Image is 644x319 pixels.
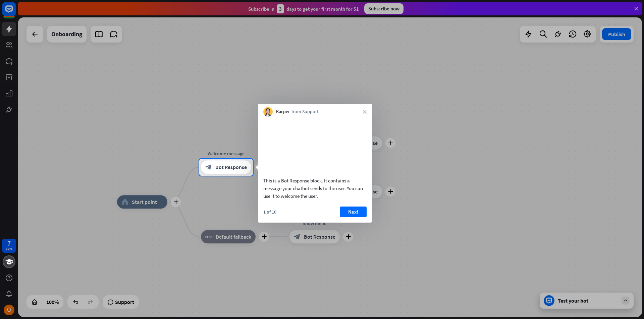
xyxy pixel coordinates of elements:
span: Kacper [276,108,290,115]
i: close [363,110,367,114]
span: Bot Response [215,164,247,171]
i: block_bot_response [205,164,212,171]
div: This is a Bot Response block. It contains a message your chatbot sends to the user. You can use i... [263,177,367,200]
button: Next [340,207,367,217]
span: from Support [291,108,319,115]
div: 1 of 10 [263,209,276,215]
button: Open LiveChat chat widget [5,3,25,23]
